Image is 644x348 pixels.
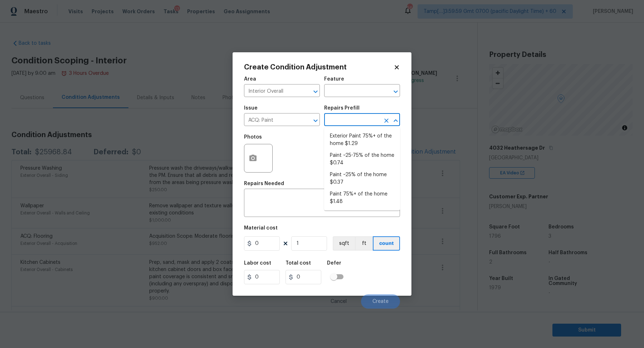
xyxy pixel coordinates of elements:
[331,299,347,304] span: Cancel
[327,261,341,266] h5: Defer
[324,106,360,111] h5: Repairs Prefill
[324,150,400,169] li: Paint ~25-75% of the home $0.74
[373,236,400,251] button: count
[324,169,400,188] li: Paint ~25% of the home $0.37
[324,130,400,150] li: Exterior Paint 75%+ of the home $1.29
[244,106,258,111] h5: Issue
[391,116,401,126] button: Close
[286,261,311,266] h5: Total cost
[244,181,284,186] h5: Repairs Needed
[355,236,373,251] button: ft
[381,116,391,126] button: Clear
[311,116,321,126] button: Open
[319,294,358,309] button: Cancel
[372,299,389,304] span: Create
[244,64,394,71] h2: Create Condition Adjustment
[244,135,262,140] h5: Photos
[311,87,321,97] button: Open
[244,77,256,82] h5: Area
[244,226,278,231] h5: Material cost
[324,188,400,208] li: Paint 75%+ of the home $1.48
[333,236,355,251] button: sqft
[324,77,344,82] h5: Feature
[361,294,400,309] button: Create
[391,87,401,97] button: Open
[244,261,271,266] h5: Labor cost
